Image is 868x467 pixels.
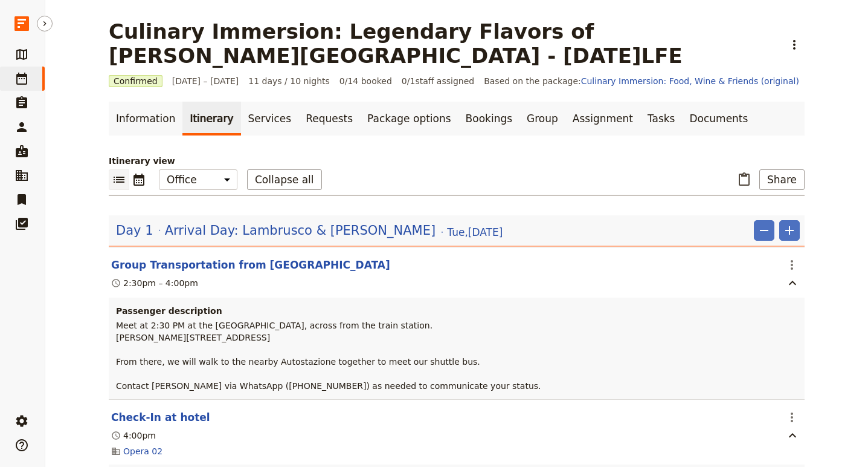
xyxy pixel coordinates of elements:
[116,221,153,240] span: Day 1
[339,75,392,87] span: 0/14 booked
[565,102,640,136] a: Assignment
[241,102,299,136] a: Services
[734,169,754,190] button: Paste itinerary item
[484,75,799,87] span: Based on the package:
[782,407,802,428] button: Actions
[109,19,777,68] h1: Culinary Immersion: Legendary Flavors of [PERSON_NAME][GEOGRAPHIC_DATA] - [DATE]LFE
[682,102,755,136] a: Documents
[248,75,330,87] span: 11 days / 10 nights
[247,169,322,190] button: Collapse all
[116,319,797,392] p: Meet at 2:30 PM at the [GEOGRAPHIC_DATA], across from the train station. [PERSON_NAME][STREET_ADD...
[111,410,210,425] button: Edit this itinerary item
[111,277,198,289] div: 2:30pm – 4:00pm
[447,225,503,240] span: Tue , [DATE]
[111,429,156,442] div: 4:00pm
[182,102,240,136] a: Itinerary
[759,169,805,190] button: Share
[581,76,799,86] a: Culinary Immersion: Food, Wine & Friends (original)
[640,102,683,136] a: Tasks
[172,75,239,87] span: [DATE] – [DATE]
[782,255,802,275] button: Actions
[116,305,797,317] h3: Passenger description
[784,34,805,55] button: Actions
[37,16,53,31] button: Hide menu
[360,102,458,136] a: Package options
[754,220,774,241] button: Remove
[402,75,474,87] span: 0 / 1 staff assigned
[519,102,565,136] a: Group
[165,221,436,240] span: Arrival Day: Lambrusco & [PERSON_NAME]
[458,102,519,136] a: Bookings
[109,169,129,190] button: List view
[116,221,503,240] button: Edit day information
[779,220,800,241] button: Add
[109,155,805,167] p: Itinerary view
[109,102,182,136] a: Information
[111,258,390,272] button: Edit this itinerary item
[298,102,360,136] a: Requests
[123,445,162,457] a: Opera 02
[109,75,162,87] span: Confirmed
[129,169,149,190] button: Calendar view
